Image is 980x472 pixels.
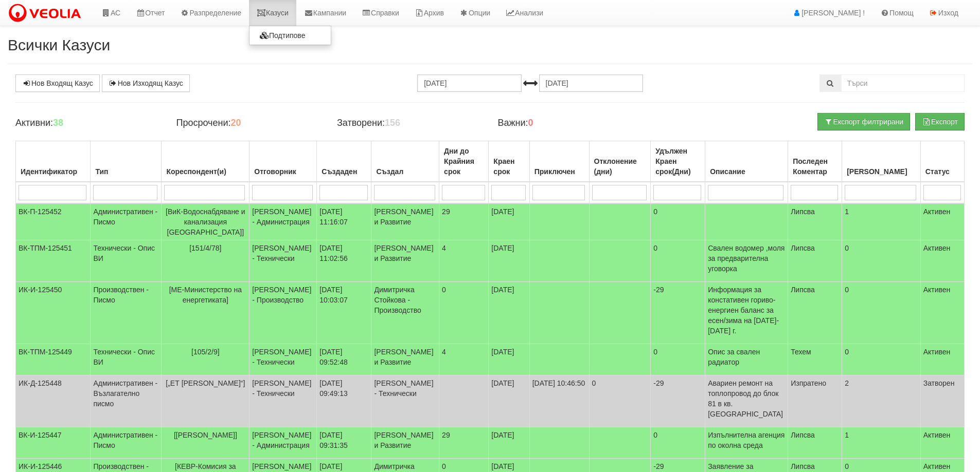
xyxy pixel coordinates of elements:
td: [DATE] [489,375,529,427]
th: Създал: No sort applied, activate to apply an ascending sort [371,141,439,182]
h4: Важни: [497,118,643,128]
td: ИК-И-125450 [16,282,91,344]
td: Технически - Опис ВИ [91,344,162,375]
th: Удължен Краен срок(Дни): No sort applied, activate to apply an ascending sort [651,141,705,182]
p: Опис за свален радиатор [708,347,785,367]
span: 0 [442,286,446,294]
button: Експорт [915,113,965,130]
td: [DATE] 09:31:35 [317,427,371,459]
h4: Просрочени: [176,118,321,128]
div: Създаден [319,164,368,179]
div: Дни до Крайния срок [442,144,486,179]
td: ИК-Д-125448 [16,375,91,427]
p: Изпълнителна агенция по околна среда [708,430,785,450]
span: Липсва [791,244,815,252]
td: Активен [920,282,964,344]
div: [PERSON_NAME] [845,164,918,179]
td: [PERSON_NAME] - Администрация [250,203,317,240]
td: Димитричка Стойкова - Производство [371,282,439,344]
span: [ВиК-Водоснабдяване и канализация [GEOGRAPHIC_DATA]] [166,207,245,236]
b: 38 [53,118,63,128]
span: [„ЕТ [PERSON_NAME]“] [166,379,245,387]
div: Създал [374,164,436,179]
span: [[PERSON_NAME]] [174,431,237,439]
b: 0 [528,118,533,128]
div: Описание [708,164,785,179]
td: ВК-И-125447 [16,427,91,459]
div: Приключен [532,164,586,179]
td: [DATE] 09:49:13 [317,375,371,427]
td: [DATE] 10:46:50 [529,375,589,427]
button: Експорт филтрирани [817,113,910,130]
input: Търсене по Идентификатор, Бл/Вх/Ап, Тип, Описание, Моб. Номер, Имейл, Файл, Коментар, [841,74,965,92]
span: [151/4/78] [189,244,221,252]
th: Създаден: No sort applied, activate to apply an ascending sort [317,141,371,182]
p: Авариен ремонт на топлопровод до блок 81 в кв.[GEOGRAPHIC_DATA] [708,378,785,419]
img: VeoliaLogo.png [8,3,86,24]
div: Последен Коментар [791,154,839,179]
td: -29 [651,375,705,427]
h4: Затворени: [337,118,482,128]
td: [PERSON_NAME] - Технически [250,344,317,375]
td: 0 [589,375,651,427]
td: Активен [920,427,964,459]
td: 0 [651,427,705,459]
td: [DATE] 11:02:56 [317,240,371,282]
h2: Всички Казуси [8,36,972,53]
td: Активен [920,240,964,282]
td: Административен - Писмо [91,427,162,459]
th: Последен Коментар: No sort applied, activate to apply an ascending sort [788,141,842,182]
span: 29 [442,431,450,439]
td: 1 [842,427,921,459]
div: Отклонение (дни) [592,154,648,179]
div: Кореспондент(и) [164,164,246,179]
td: [DATE] 09:52:48 [317,344,371,375]
span: Липсва [791,462,815,470]
td: 0 [842,282,921,344]
td: 0 [651,203,705,240]
td: -29 [651,282,705,344]
span: 4 [442,244,446,252]
td: [DATE] [489,203,529,240]
td: Административен - Писмо [91,203,162,240]
span: Липсва [791,286,815,294]
th: Кореспондент(и): No sort applied, activate to apply an ascending sort [162,141,250,182]
td: 0 [651,344,705,375]
td: [DATE] [489,344,529,375]
td: 0 [842,240,921,282]
td: [DATE] [489,427,529,459]
td: Технически - Опис ВИ [91,240,162,282]
span: [МЕ-Министерство на енергетиката] [169,286,242,304]
th: Отговорник: No sort applied, activate to apply an ascending sort [250,141,317,182]
td: ВК-ТПМ-125451 [16,240,91,282]
td: Производствен - Писмо [91,282,162,344]
td: [PERSON_NAME] и Развитие [371,427,439,459]
th: Описание: No sort applied, activate to apply an ascending sort [705,141,788,182]
td: 0 [842,344,921,375]
b: 20 [230,118,241,128]
td: [DATE] 11:16:07 [317,203,371,240]
td: [PERSON_NAME] - Администрация [250,427,317,459]
td: [PERSON_NAME] и Развитие [371,240,439,282]
td: Административен - Възлагателно писмо [91,375,162,427]
td: ВК-ТПМ-125449 [16,344,91,375]
a: Нов Изходящ Казус [102,74,190,92]
h4: Активни: [15,118,161,128]
div: Статус [923,164,961,179]
td: [PERSON_NAME] и Развитие [371,203,439,240]
td: Затворен [920,375,964,427]
th: Отклонение (дни): No sort applied, activate to apply an ascending sort [589,141,651,182]
b: 156 [385,118,400,128]
th: Тип: No sort applied, activate to apply an ascending sort [91,141,162,182]
span: 29 [442,207,450,216]
th: Брой Файлове: No sort applied, activate to apply an ascending sort [842,141,921,182]
td: [PERSON_NAME] и Развитие [371,344,439,375]
td: Активен [920,344,964,375]
span: 0 [442,462,446,470]
div: Идентификатор [19,164,87,179]
td: [PERSON_NAME] - Технически [250,375,317,427]
td: Активен [920,203,964,240]
td: [DATE] 10:03:07 [317,282,371,344]
th: Приключен: No sort applied, activate to apply an ascending sort [529,141,589,182]
td: [PERSON_NAME] - Технически [250,240,317,282]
